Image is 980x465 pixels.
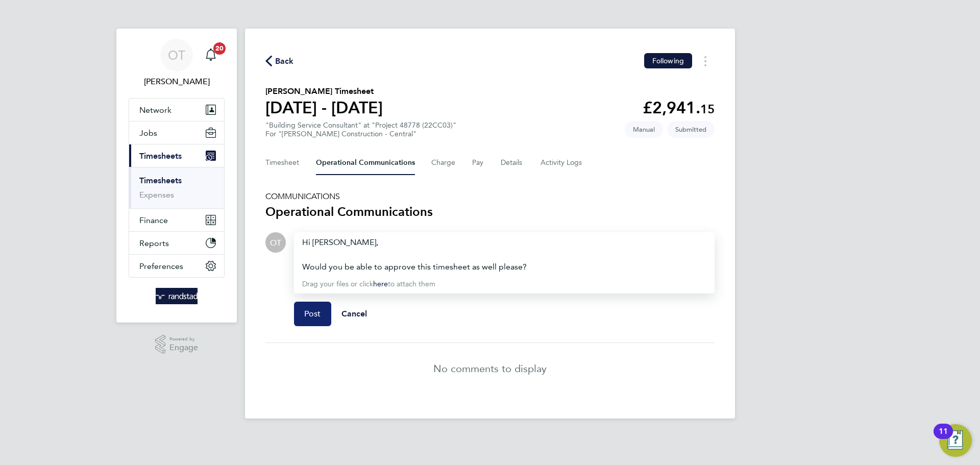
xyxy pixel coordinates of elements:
[139,176,182,185] a: Timesheets
[129,232,224,254] button: Reports
[667,121,715,138] span: This timesheet is Submitted.
[294,302,331,326] button: Post
[939,431,948,445] div: 11
[129,209,224,231] button: Finance
[129,144,224,167] button: Timesheets
[201,39,221,71] a: 20
[169,344,198,352] span: Engage
[265,130,456,138] div: For "[PERSON_NAME] Construction - Central"
[643,98,715,117] app-decimal: £2,941.
[373,280,388,288] a: here
[302,261,706,273] div: Would you be able to approve this timesheet as well please?
[139,105,171,115] span: Network
[129,288,225,304] a: Go to home page
[696,53,715,69] button: Timesheets Menu
[139,215,168,225] span: Finance
[472,151,484,175] button: Pay
[155,335,199,354] a: Powered byEngage
[341,309,367,319] span: Cancel
[304,309,321,319] span: Post
[129,121,224,144] button: Jobs
[168,48,185,62] span: OT
[700,102,715,116] span: 15
[116,29,237,323] nav: Main navigation
[652,56,684,65] span: Following
[541,151,583,175] button: Activity Logs
[139,261,183,271] span: Preferences
[265,85,383,97] h2: [PERSON_NAME] Timesheet
[213,42,226,55] span: 20
[270,237,281,248] span: OT
[316,151,415,175] button: Operational Communications
[265,121,456,138] div: "Building Service Consultant" at "Project 48778 (22CC03)"
[302,280,435,288] span: Drag your files or click to attach them
[129,255,224,277] button: Preferences
[431,151,456,175] button: Charge
[129,99,224,121] button: Network
[139,151,182,161] span: Timesheets
[302,236,706,273] div: Hi [PERSON_NAME],
[169,335,198,344] span: Powered by
[139,128,157,138] span: Jobs
[275,55,294,67] span: Back
[265,97,383,118] h1: [DATE] - [DATE]
[139,190,174,200] a: Expenses
[625,121,663,138] span: This timesheet was manually created.
[331,302,378,326] button: Cancel
[265,151,300,175] button: Timesheet
[265,55,294,67] button: Back
[265,204,715,220] h3: Operational Communications
[156,288,198,304] img: randstad-logo-retina.png
[939,424,972,457] button: Open Resource Center, 11 new notifications
[129,39,225,88] a: OT[PERSON_NAME]
[139,238,169,248] span: Reports
[265,232,286,253] div: Oliver Taylor
[644,53,692,68] button: Following
[501,151,524,175] button: Details
[433,361,547,376] p: No comments to display
[129,76,225,88] span: Oliver Taylor
[129,167,224,208] div: Timesheets
[265,191,715,202] h5: COMMUNICATIONS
